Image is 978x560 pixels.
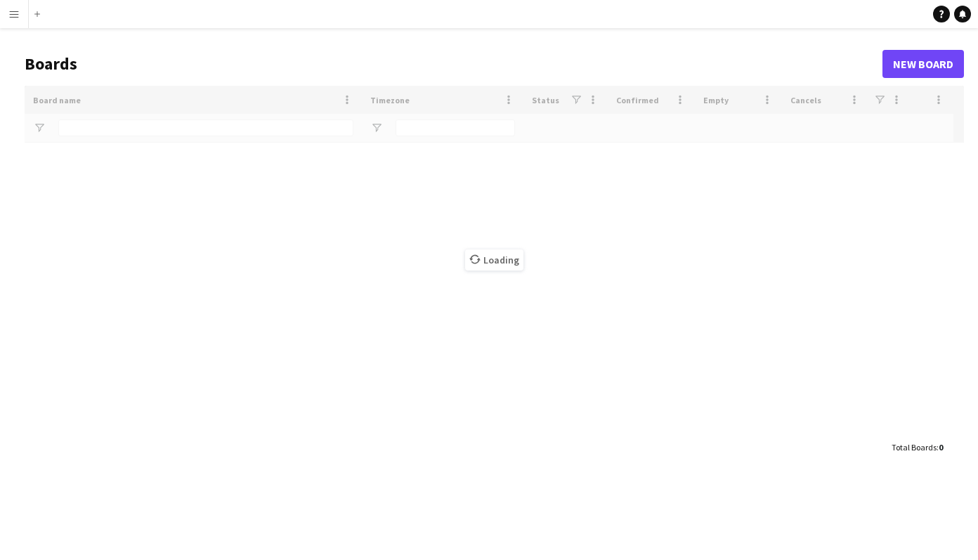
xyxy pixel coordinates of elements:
div: : [892,434,943,461]
h1: Boards [25,53,882,74]
a: New Board [882,50,964,78]
span: Loading [465,249,523,271]
span: Total Boards [892,442,937,452]
span: 0 [939,442,943,452]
